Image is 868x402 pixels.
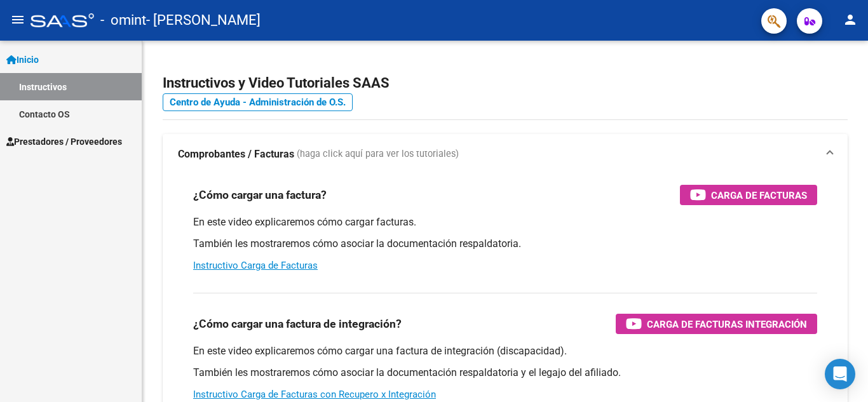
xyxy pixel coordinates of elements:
strong: Comprobantes / Facturas [178,147,294,161]
p: También les mostraremos cómo asociar la documentación respaldatoria y el legajo del afiliado. [193,366,817,380]
span: Carga de Facturas [711,187,807,203]
a: Instructivo Carga de Facturas con Recupero x Integración [193,389,436,400]
span: - omint [100,6,146,34]
mat-icon: menu [10,12,25,27]
button: Carga de Facturas [680,185,817,205]
h2: Instructivos y Video Tutoriales SAAS [163,71,848,95]
p: En este video explicaremos cómo cargar una factura de integración (discapacidad). [193,344,817,358]
button: Carga de Facturas Integración [616,314,817,334]
h3: ¿Cómo cargar una factura de integración? [193,315,402,333]
h3: ¿Cómo cargar una factura? [193,186,327,204]
mat-icon: person [843,12,858,27]
mat-expansion-panel-header: Comprobantes / Facturas (haga click aquí para ver los tutoriales) [163,134,848,175]
a: Instructivo Carga de Facturas [193,260,318,271]
a: Centro de Ayuda - Administración de O.S. [163,93,353,111]
span: Carga de Facturas Integración [647,316,807,332]
span: Prestadores / Proveedores [6,135,122,149]
span: - [PERSON_NAME] [146,6,261,34]
div: Open Intercom Messenger [825,359,855,389]
p: En este video explicaremos cómo cargar facturas. [193,215,817,229]
span: (haga click aquí para ver los tutoriales) [297,147,459,161]
p: También les mostraremos cómo asociar la documentación respaldatoria. [193,237,817,251]
span: Inicio [6,53,39,67]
